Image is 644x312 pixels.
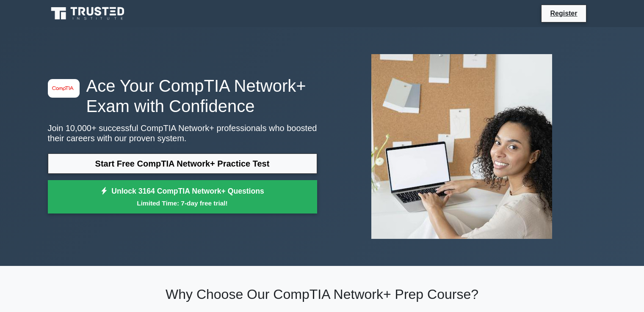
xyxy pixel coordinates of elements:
a: Unlock 3164 CompTIA Network+ QuestionsLimited Time: 7-day free trial! [48,180,317,214]
a: Start Free CompTIA Network+ Practice Test [48,153,317,174]
p: Join 10,000+ successful CompTIA Network+ professionals who boosted their careers with our proven ... [48,123,317,143]
h2: Why Choose Our CompTIA Network+ Prep Course? [48,286,597,302]
h1: Ace Your CompTIA Network+ Exam with Confidence [48,76,317,116]
a: Register [545,8,582,19]
small: Limited Time: 7-day free trial! [58,198,307,208]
